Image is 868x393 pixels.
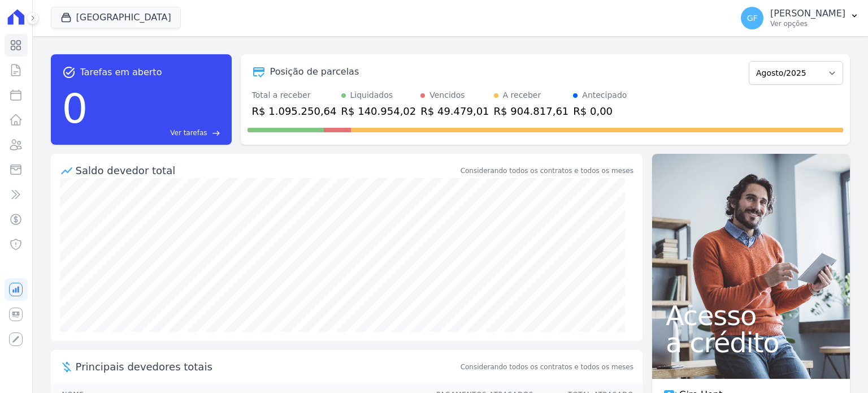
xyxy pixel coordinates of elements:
[92,128,220,138] a: Ver tarefas east
[732,2,868,34] button: GF [PERSON_NAME] Ver opções
[573,103,627,119] div: R$ 0,00
[350,89,393,101] div: Liquidados
[582,89,627,101] div: Antecipado
[503,89,541,101] div: A receber
[420,103,489,119] div: R$ 49.479,01
[51,7,181,28] button: [GEOGRAPHIC_DATA]
[62,79,88,138] div: 0
[76,163,458,178] div: Saldo devedor total
[252,89,337,101] div: Total a receber
[252,103,337,119] div: R$ 1.095.250,64
[747,14,758,22] span: GF
[770,8,845,19] p: [PERSON_NAME]
[341,103,416,119] div: R$ 140.954,02
[62,66,76,79] span: task_alt
[170,128,207,138] span: Ver tarefas
[461,362,633,372] span: Considerando todos os contratos e todos os meses
[212,129,220,137] span: east
[76,359,458,374] span: Principais devedores totais
[429,89,465,101] div: Vencidos
[461,166,633,176] div: Considerando todos os contratos e todos os meses
[494,103,569,119] div: R$ 904.817,61
[80,66,162,79] span: Tarefas em aberto
[270,65,359,79] div: Posição de parcelas
[666,329,836,356] span: a crédito
[770,19,845,28] p: Ver opções
[666,302,836,329] span: Acesso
